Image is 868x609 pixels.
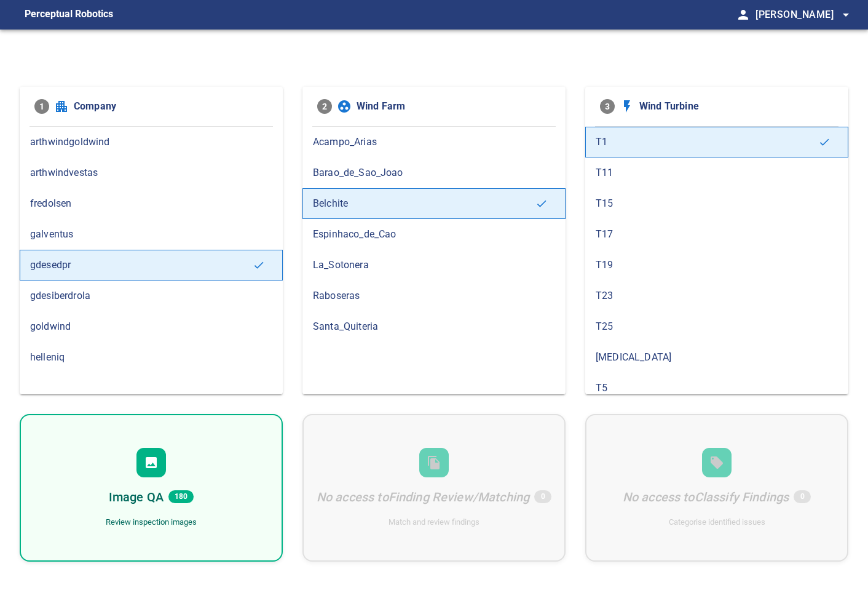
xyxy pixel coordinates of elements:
[596,319,838,334] span: T25
[30,258,253,273] span: gdesedpr
[30,319,272,334] span: goldwind
[30,289,272,303] span: gdesiberdrola
[585,127,848,157] div: T1
[585,311,848,342] div: T25
[639,99,834,114] span: Wind Turbine
[302,157,566,188] div: Barao_de_Sao_Joao
[302,127,566,157] div: Acampo_Arias
[106,517,197,528] div: Review inspection images
[313,135,555,149] span: Acampo_Arias
[596,227,838,242] span: T17
[20,219,283,250] div: galventus
[302,219,566,250] div: Espinhaco_de_Cao
[357,99,551,114] span: Wind Farm
[30,196,272,211] span: fredolsen
[756,6,853,23] span: [PERSON_NAME]
[313,289,555,303] span: Raboseras
[168,490,194,503] span: 180
[313,319,555,334] span: Santa_Quiteria
[585,342,848,373] div: [MEDICAL_DATA]
[596,196,838,211] span: T15
[751,2,853,27] button: [PERSON_NAME]
[20,342,283,373] div: helleniq
[313,258,555,273] span: La_Sotonera
[20,311,283,342] div: goldwind
[30,350,272,365] span: helleniq
[34,99,49,114] span: 1
[30,135,272,149] span: arthwindgoldwind
[585,219,848,250] div: T17
[313,227,555,242] span: Espinhaco_de_Cao
[20,188,283,219] div: fredolsen
[838,7,853,22] span: arrow_drop_down
[585,157,848,188] div: T11
[30,227,272,242] span: galventus
[596,135,818,149] span: T1
[596,165,838,180] span: T11
[20,281,283,311] div: gdesiberdrola
[20,157,283,188] div: arthwindvestas
[736,7,751,22] span: person
[20,127,283,157] div: arthwindgoldwind
[585,188,848,219] div: T15
[109,487,164,507] h6: Image QA
[317,99,332,114] span: 2
[302,311,566,342] div: Santa_Quiteria
[20,250,283,281] div: gdesedpr
[585,373,848,404] div: T5
[302,281,566,311] div: Raboseras
[30,165,272,180] span: arthwindvestas
[596,289,838,303] span: T23
[313,165,555,180] span: Barao_de_Sao_Joao
[74,99,268,114] span: Company
[313,196,535,211] span: Belchite
[25,5,113,25] figcaption: Perceptual Robotics
[596,381,838,396] span: T5
[596,350,838,365] span: [MEDICAL_DATA]
[302,188,566,219] div: Belchite
[20,414,283,562] div: Image QA180Review inspection images
[585,281,848,311] div: T23
[302,250,566,281] div: La_Sotonera
[585,250,848,281] div: T19
[600,99,615,114] span: 3
[596,258,838,273] span: T19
